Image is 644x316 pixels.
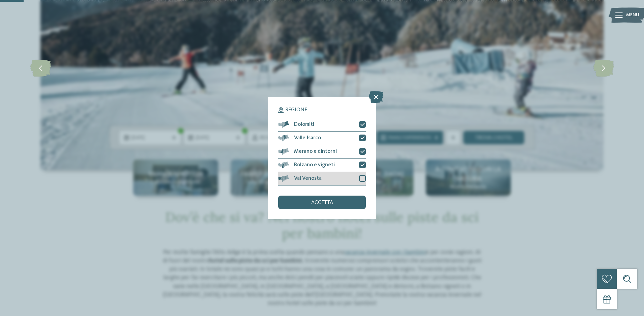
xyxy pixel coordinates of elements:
[294,122,314,127] span: Dolomiti
[285,107,307,113] span: Regione
[294,149,337,154] span: Merano e dintorni
[294,162,335,168] span: Bolzano e vigneti
[294,135,321,141] span: Valle Isarco
[294,176,322,181] span: Val Venosta
[311,200,333,205] span: accetta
